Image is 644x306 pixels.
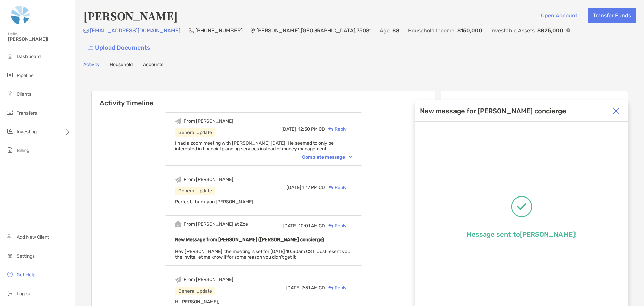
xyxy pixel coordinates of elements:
[83,29,89,33] img: Email Icon
[6,252,14,260] img: settings icon
[17,129,37,135] span: Investing
[328,185,333,190] img: Reply icon
[6,71,14,79] img: pipeline icon
[490,26,535,35] p: Investable Assets
[6,90,14,98] img: clients icon
[6,270,14,278] img: get-help icon
[6,52,14,60] img: dashboard icon
[175,276,181,283] img: Event icon
[184,177,233,182] div: From [PERSON_NAME]
[6,127,14,135] img: investing icon
[302,154,352,160] div: Complete message
[446,99,622,107] p: Meeting Details
[17,272,35,278] span: Get Help
[17,234,49,240] span: Add New Client
[286,285,301,291] span: [DATE]
[457,26,482,35] p: $150,000
[175,287,215,295] div: General Update
[599,107,606,114] img: Expand or collapse
[298,126,325,132] span: 12:50 PM CD
[175,118,181,124] img: Event icon
[392,26,400,35] p: 88
[613,107,620,114] img: Close
[92,91,435,107] h6: Activity Timeline
[175,199,255,205] span: Perfect, thank you [PERSON_NAME].
[325,126,347,133] div: Reply
[349,156,352,158] img: Chevron icon
[195,26,243,35] p: [PHONE_NUMBER]
[184,118,233,124] div: From [PERSON_NAME]
[408,26,454,35] p: Household Income
[175,187,215,195] div: General Update
[6,146,14,154] img: billing icon
[175,249,350,260] span: Hey [PERSON_NAME], the meeting is set for [DATE] 10:30am CST. Just resent you the invite, let me ...
[328,286,333,290] img: Reply icon
[83,8,178,24] h4: [PERSON_NAME]
[17,73,34,78] span: Pipeline
[88,46,93,50] img: button icon
[6,108,14,117] img: transfers icon
[6,233,14,241] img: add_new_client icon
[17,54,41,59] span: Dashboard
[17,291,33,297] span: Log out
[283,223,298,229] span: [DATE]
[83,62,100,69] a: Activity
[8,3,33,27] img: Zoe Logo
[251,28,255,33] img: Location Icon
[175,237,324,243] b: New Message from [PERSON_NAME] ([PERSON_NAME] concierge)
[8,36,71,42] span: [PERSON_NAME]!
[90,26,180,35] p: [EMAIL_ADDRESS][DOMAIN_NAME]
[511,196,532,217] img: Message successfully sent
[184,221,248,227] div: From [PERSON_NAME] at Zoe
[175,140,334,152] span: I had a zoom meeting with [PERSON_NAME] [DATE]. He seemed to only be interested in financial plan...
[537,26,563,35] p: $825,000
[17,253,35,259] span: Settings
[189,28,194,33] img: Phone Icon
[325,184,347,191] div: Reply
[110,62,133,69] a: Household
[536,8,582,23] button: Open Account
[588,8,636,23] button: Transfer Funds
[302,285,325,291] span: 7:51 AM CD
[17,91,31,97] span: Clients
[175,176,181,183] img: Event icon
[17,148,29,154] span: Billing
[299,223,325,229] span: 10:01 AM CD
[184,277,233,282] div: From [PERSON_NAME]
[566,28,570,32] img: Info Icon
[83,41,155,55] a: Upload Documents
[302,185,325,190] span: 1:17 PM CD
[380,26,390,35] p: Age
[286,185,301,190] span: [DATE]
[17,110,37,116] span: Transfers
[328,224,333,228] img: Reply icon
[6,289,14,297] img: logout icon
[281,126,297,132] span: [DATE],
[325,222,347,229] div: Reply
[466,230,577,238] p: Message sent to [PERSON_NAME] !
[420,107,566,115] div: New message for [PERSON_NAME] concierge
[175,128,215,137] div: General Update
[325,284,347,291] div: Reply
[175,221,181,227] img: Event icon
[143,62,163,69] a: Accounts
[328,127,333,131] img: Reply icon
[256,26,372,35] p: [PERSON_NAME] , [GEOGRAPHIC_DATA] , 75081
